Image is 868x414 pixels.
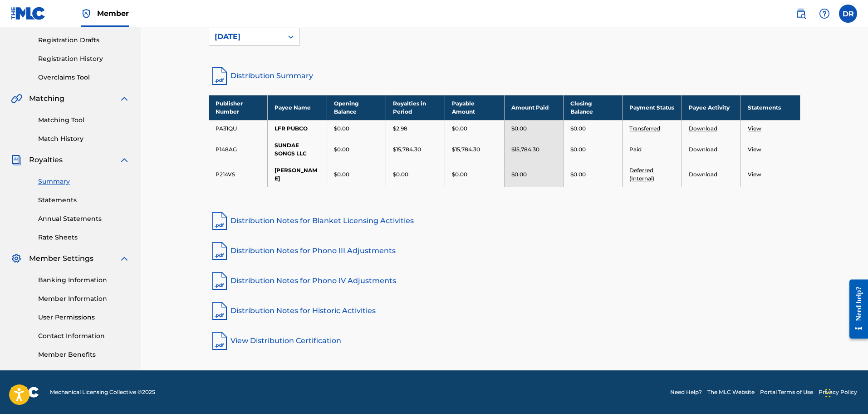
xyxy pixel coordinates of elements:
[11,7,46,20] img: MLC Logo
[795,8,806,19] img: search
[209,270,230,292] img: pdf
[268,95,327,120] th: Payee Name
[38,195,130,205] a: Statements
[819,388,857,396] a: Privacy Policy
[38,35,130,45] a: Registration Drafts
[386,95,445,120] th: Royalties in Period
[629,125,660,132] a: Transferred
[393,145,421,154] p: $15,784.30
[29,253,93,264] span: Member Settings
[38,313,130,322] a: User Permissions
[334,170,349,179] p: $0.00
[38,115,130,125] a: Matching Tool
[209,240,230,262] img: pdf
[38,233,130,242] a: Rate Sheets
[209,162,268,187] td: P214VS
[11,253,22,264] img: Member Settings
[792,5,810,23] a: Public Search
[11,387,39,398] img: logo
[393,125,407,133] p: $2.98
[570,145,586,154] p: $0.00
[511,125,527,133] p: $0.00
[209,210,230,232] img: pdf
[570,170,586,179] p: $0.00
[209,95,268,120] th: Publisher Number
[689,125,717,132] a: Download
[839,5,857,23] div: User Menu
[268,137,327,162] td: SUNDAE SONGS LLC
[119,93,130,104] img: expand
[511,170,527,179] p: $0.00
[334,125,349,133] p: $0.00
[819,8,830,19] img: help
[209,210,800,232] a: Distribution Notes for Blanket Licensing Activities
[748,171,761,178] a: View
[689,171,717,178] a: Download
[268,162,327,187] td: [PERSON_NAME]
[393,170,408,179] p: $0.00
[209,270,800,292] a: Distribution Notes for Phono IV Adjustments
[689,146,717,153] a: Download
[452,125,467,133] p: $0.00
[209,120,268,137] td: PA31QU
[81,8,92,19] img: Top Rightsholder
[334,145,349,154] p: $0.00
[452,170,467,179] p: $0.00
[670,388,702,396] a: Need Help?
[452,145,480,154] p: $15,784.30
[815,5,834,23] div: Help
[843,272,868,345] iframe: Resource Center
[38,294,130,304] a: Member Information
[38,331,130,341] a: Contact Information
[38,214,130,224] a: Annual Statements
[29,93,64,104] span: Matching
[215,31,277,42] div: [DATE]
[38,177,130,186] a: Summary
[327,95,386,120] th: Opening Balance
[119,253,130,264] img: expand
[707,388,755,396] a: The MLC Website
[748,125,761,132] a: View
[268,120,327,137] td: LFR PUBCO
[823,370,868,414] iframe: Chat Widget
[209,137,268,162] td: P148AG
[682,95,740,120] th: Payee Activity
[760,388,813,396] a: Portal Terms of Use
[629,146,642,153] a: Paid
[11,93,22,104] img: Matching
[97,8,129,19] span: Member
[209,330,230,352] img: pdf
[38,134,130,144] a: Match History
[11,155,22,165] img: Royalties
[209,300,800,322] a: Distribution Notes for Historic Activities
[564,95,623,120] th: Closing Balance
[629,167,654,182] a: Deferred (Internal)
[38,275,130,285] a: Banking Information
[511,145,539,154] p: $15,784.30
[209,330,800,352] a: View Distribution Certification
[825,379,831,407] div: Drag
[570,125,586,133] p: $0.00
[50,388,155,396] span: Mechanical Licensing Collective © 2025
[38,54,130,64] a: Registration History
[445,95,504,120] th: Payable Amount
[38,73,130,82] a: Overclaims Tool
[38,350,130,359] a: Member Benefits
[748,146,761,153] a: View
[209,65,230,87] img: distribution-summary-pdf
[209,300,230,322] img: pdf
[119,155,130,165] img: expand
[29,155,63,165] span: Royalties
[741,95,800,120] th: Statements
[209,65,800,87] a: Distribution Summary
[209,240,800,262] a: Distribution Notes for Phono III Adjustments
[623,95,682,120] th: Payment Status
[504,95,563,120] th: Amount Paid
